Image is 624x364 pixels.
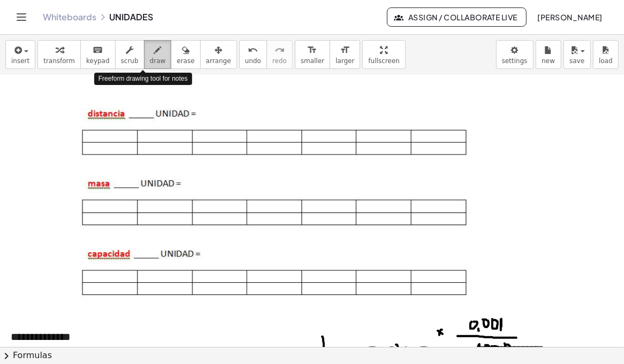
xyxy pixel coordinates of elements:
[536,40,561,69] button: new
[144,40,172,69] button: draw
[496,40,534,69] button: settings
[502,57,528,65] span: settings
[362,40,405,69] button: fullscreen
[94,73,192,85] div: Freeform drawing tool for notes
[206,57,231,65] span: arrange
[239,40,267,69] button: undoundo
[368,57,399,65] span: fullscreen
[248,44,258,57] i: undo
[396,12,518,22] span: Assign / Collaborate Live
[307,44,317,57] i: format_size
[295,40,330,69] button: format_sizesmaller
[115,40,144,69] button: scrub
[93,44,103,57] i: keyboard
[37,40,81,69] button: transform
[330,40,360,69] button: format_sizelarger
[43,12,96,22] a: Whiteboards
[150,57,166,65] span: draw
[13,9,30,26] button: Toggle navigation
[529,7,611,27] button: [PERSON_NAME]
[267,40,293,69] button: redoredo
[387,7,527,27] button: Assign / Collaborate Live
[340,44,350,57] i: format_size
[542,57,555,65] span: new
[177,57,194,65] span: erase
[275,44,285,57] i: redo
[599,57,613,65] span: load
[564,40,591,69] button: save
[593,40,619,69] button: load
[171,40,200,69] button: erase
[121,57,139,65] span: scrub
[301,57,324,65] span: smaller
[272,57,287,65] span: redo
[200,40,237,69] button: arrange
[245,57,261,65] span: undo
[11,57,29,65] span: insert
[537,12,603,22] span: [PERSON_NAME]
[86,57,110,65] span: keypad
[5,40,35,69] button: insert
[43,57,75,65] span: transform
[569,57,584,65] span: save
[336,57,354,65] span: larger
[80,40,116,69] button: keyboardkeypad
